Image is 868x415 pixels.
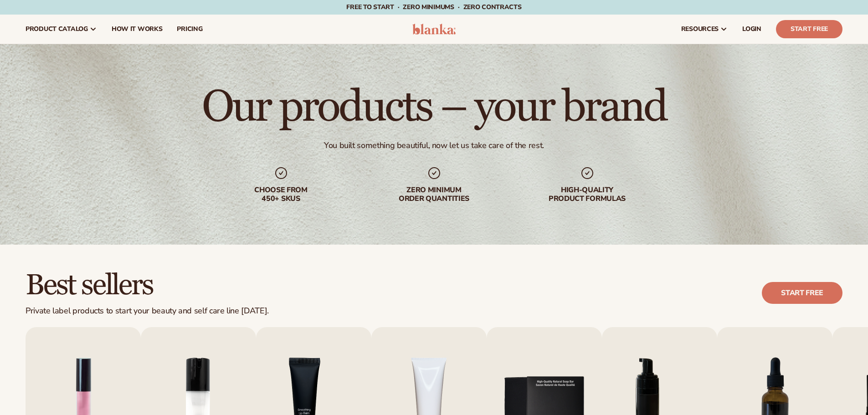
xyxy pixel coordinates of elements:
[18,15,104,44] a: product catalog
[776,20,842,38] a: Start Free
[376,186,493,203] div: Zero minimum order quantities
[762,282,842,304] a: Start free
[26,26,88,33] span: product catalog
[529,186,646,203] div: High-quality product formulas
[735,15,769,44] a: LOGIN
[412,24,456,35] img: logo
[26,270,269,301] h2: Best sellers
[26,306,269,316] div: Private label products to start your beauty and self care line [DATE].
[223,186,339,203] div: Choose from 450+ Skus
[104,15,170,44] a: How It Works
[324,140,544,151] div: You built something beautiful, now let us take care of the rest.
[681,26,719,33] span: resources
[674,15,735,44] a: resources
[346,3,521,11] span: Free to start · ZERO minimums · ZERO contracts
[112,26,163,33] span: How It Works
[742,26,761,33] span: LOGIN
[169,15,210,44] a: pricing
[177,26,202,33] span: pricing
[202,86,666,129] h1: Our products – your brand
